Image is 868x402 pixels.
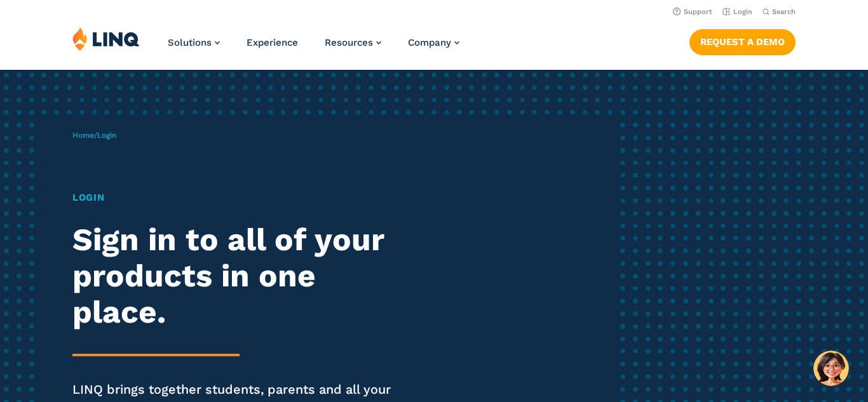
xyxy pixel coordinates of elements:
[168,27,459,69] nav: Primary Navigation
[813,351,849,386] button: Hello, have a question? Let’s chat.
[168,37,220,48] a: Solutions
[673,8,712,16] a: Support
[325,37,373,48] span: Resources
[408,37,451,48] span: Company
[772,8,796,16] span: Search
[168,37,212,48] span: Solutions
[97,131,116,140] span: Login
[72,27,140,51] img: LINQ | K‑12 Software
[247,37,298,48] a: Experience
[408,37,459,48] a: Company
[689,29,796,55] a: Request a Demo
[72,191,407,205] h1: Login
[72,131,94,140] a: Home
[763,7,796,17] button: Open Search Bar
[689,27,796,55] nav: Button Navigation
[325,37,381,48] a: Resources
[722,8,752,16] a: Login
[72,222,407,330] h2: Sign in to all of your products in one place.
[72,131,116,140] span: /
